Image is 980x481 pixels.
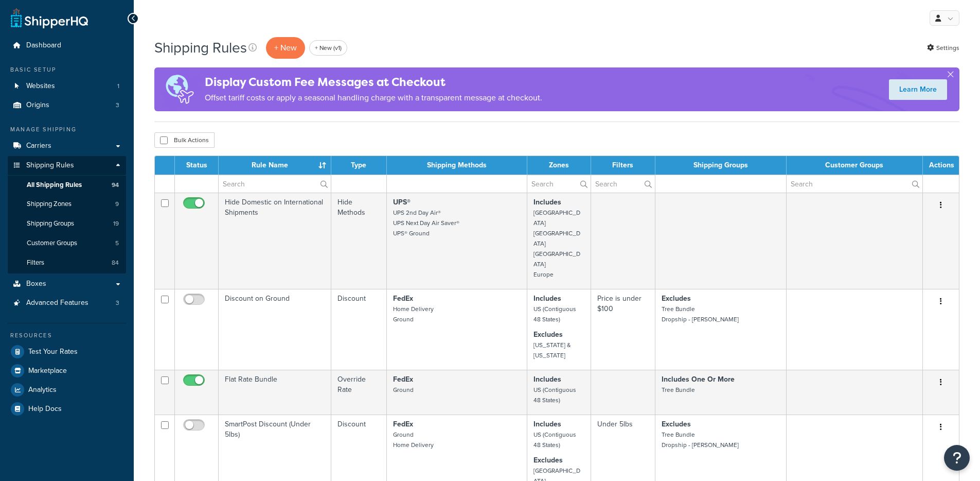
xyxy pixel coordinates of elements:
[8,195,126,214] li: Shipping Zones
[533,374,561,385] strong: Includes
[219,370,331,415] td: Flat Rate Bundle
[116,101,119,110] span: 3
[8,253,126,272] li: Filters
[154,67,205,111] img: duties-banner-06bc72dcb5fe05cb3f9472aba00be2ae8eb53ab6f0d8bb03d382ba314ac3c341.png
[8,381,126,399] a: Analytics
[331,370,387,415] td: Override Rate
[26,41,61,50] span: Dashboard
[8,294,126,313] li: Advanced Features
[662,374,735,385] strong: Includes One Or More
[393,430,434,450] small: Ground Home Delivery
[533,419,561,430] strong: Includes
[8,214,126,233] a: Shipping Groups 19
[8,214,126,233] li: Shipping Groups
[393,197,411,208] strong: UPS®
[8,77,126,96] li: Websites
[266,37,305,58] p: + New
[113,219,119,228] span: 19
[923,156,959,175] th: Actions
[8,176,126,195] a: All Shipping Rules 94
[219,156,331,175] th: Rule Name : activate to sort column ascending
[662,419,691,430] strong: Excludes
[8,156,126,273] li: Shipping Rules
[393,374,413,385] strong: FedEx
[26,142,51,150] span: Carriers
[533,208,580,279] small: [GEOGRAPHIC_DATA] [GEOGRAPHIC_DATA] [GEOGRAPHIC_DATA] Europe
[205,91,542,105] p: Offset tariff costs or apply a seasonal handling charge with a transparent message at checkout.
[889,79,947,100] a: Learn More
[662,385,695,394] small: Tree Bundle
[28,367,67,375] span: Marketplace
[533,329,563,340] strong: Excludes
[393,208,459,238] small: UPS 2nd Day Air® UPS Next Day Air Saver® UPS® Ground
[393,293,413,304] strong: FedEx
[8,342,126,361] a: Test Your Rates
[331,193,387,289] td: Hide Methods
[8,253,126,272] a: Filters 84
[28,348,78,356] span: Test Your Rates
[944,445,970,471] button: Open Resource Center
[8,195,126,214] a: Shipping Zones 9
[27,200,72,209] span: Shipping Zones
[27,219,74,228] span: Shipping Groups
[309,40,347,56] a: + New (v1)
[8,331,126,340] div: Resources
[331,156,387,175] th: Type
[8,36,126,55] a: Dashboard
[112,259,119,267] span: 84
[8,125,126,134] div: Manage Shipping
[28,405,62,414] span: Help Docs
[8,176,126,195] li: All Shipping Rules
[26,101,49,110] span: Origins
[662,293,691,304] strong: Excludes
[175,156,219,175] th: Status
[219,193,331,289] td: Hide Domestic on International Shipments
[655,156,787,175] th: Shipping Groups
[219,289,331,370] td: Discount on Ground
[662,304,739,324] small: Tree Bundle Dropship - [PERSON_NAME]
[533,385,576,405] small: US (Contiguous 48 States)
[527,175,591,193] input: Search
[591,156,655,175] th: Filters
[8,77,126,96] a: Websites 1
[8,234,126,253] a: Customer Groups 5
[387,156,527,175] th: Shipping Methods
[393,304,434,324] small: Home Delivery Ground
[28,386,57,394] span: Analytics
[26,161,74,170] span: Shipping Rules
[331,289,387,370] td: Discount
[27,181,82,190] span: All Shipping Rules
[26,82,55,91] span: Websites
[927,41,959,55] a: Settings
[527,156,591,175] th: Zones
[27,239,77,248] span: Customer Groups
[117,82,119,91] span: 1
[393,419,413,430] strong: FedEx
[533,340,571,360] small: [US_STATE] & [US_STATE]
[8,96,126,115] a: Origins 3
[8,294,126,313] a: Advanced Features 3
[8,362,126,380] a: Marketplace
[8,65,126,74] div: Basic Setup
[591,175,655,193] input: Search
[8,96,126,115] li: Origins
[154,38,247,58] h1: Shipping Rules
[533,430,576,450] small: US (Contiguous 48 States)
[8,400,126,418] a: Help Docs
[533,304,576,324] small: US (Contiguous 48 States)
[533,197,561,208] strong: Includes
[112,181,119,190] span: 94
[8,274,126,294] li: Boxes
[11,8,88,28] a: ShipperHQ Home
[393,385,414,394] small: Ground
[205,74,542,91] h4: Display Custom Fee Messages at Checkout
[116,299,119,307] span: 3
[26,280,46,288] span: Boxes
[26,299,88,307] span: Advanced Features
[591,289,655,370] td: Price is under $100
